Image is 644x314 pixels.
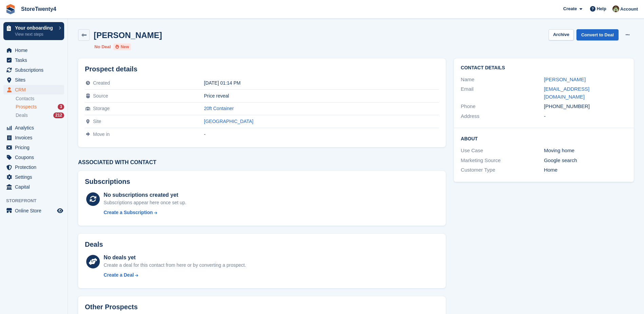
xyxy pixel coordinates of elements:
span: Sites [15,75,56,85]
h2: Other Prospects [85,303,138,311]
a: Preview store [56,207,64,215]
div: Price reveal [204,93,439,99]
a: menu [3,133,64,142]
div: 212 [53,112,64,118]
li: No Deal [94,43,111,50]
a: 20ft Container [204,106,234,111]
span: Protection [15,162,56,172]
a: menu [3,85,64,94]
span: Coupons [15,153,56,162]
span: Tasks [15,55,56,65]
span: Move in [93,132,110,137]
a: menu [3,206,64,215]
span: CRM [15,85,56,94]
div: Google search [544,157,627,164]
a: menu [3,162,64,172]
a: Convert to Deal [576,29,619,40]
img: stora-icon-8386f47178a22dfd0bd8f6a31ec36ba5ce8667c1dd55bd0f319d3a0aa187defe.svg [5,4,16,14]
a: [GEOGRAPHIC_DATA] [204,119,254,124]
span: Analytics [15,123,56,133]
a: menu [3,172,64,182]
div: Home [544,166,627,174]
h2: [PERSON_NAME] [94,31,162,40]
span: Settings [15,172,56,182]
span: Site [93,119,101,124]
span: Prospects [16,104,37,110]
a: menu [3,75,64,85]
p: View next steps [15,31,55,37]
h2: Prospect details [85,65,439,73]
a: [EMAIL_ADDRESS][DOMAIN_NAME] [544,86,589,100]
span: Home [15,46,56,55]
a: menu [3,123,64,133]
div: Customer Type [461,166,544,174]
span: Account [620,6,638,13]
span: Subscriptions [15,65,56,75]
h2: Deals [85,241,103,248]
span: Online Store [15,206,56,215]
a: menu [3,55,64,65]
li: New [113,43,131,50]
div: Create a deal for this contact from here or by converting a prospect. [104,262,246,269]
div: [PHONE_NUMBER] [544,103,627,110]
div: Address [461,112,544,120]
span: Invoices [15,133,56,142]
h2: Contact Details [461,65,627,71]
div: Name [461,76,544,84]
button: Archive [549,29,574,40]
a: menu [3,46,64,55]
a: StoreTwenty4 [18,3,59,15]
a: Create a Subscription [104,209,186,216]
a: [PERSON_NAME] [544,76,586,82]
span: Deals [16,112,28,119]
div: Subscriptions appear here once set up. [104,199,186,206]
span: Created [93,80,110,86]
a: menu [3,182,64,192]
a: Create a Deal [104,272,246,279]
div: No subscriptions created yet [104,191,186,199]
div: Marketing Source [461,157,544,164]
div: Create a Subscription [104,209,153,216]
div: Moving home [544,147,627,155]
a: Prospects 3 [16,103,64,110]
div: [DATE] 01:14 PM [204,80,439,86]
div: - [544,112,627,120]
a: Your onboarding View next steps [3,22,64,40]
h2: About [461,135,627,142]
span: Storefront [6,197,68,204]
div: 3 [58,104,64,110]
div: Email [461,85,544,101]
span: Capital [15,182,56,192]
span: Source [93,93,108,99]
div: Use Case [461,147,544,155]
span: Help [597,5,606,12]
h3: Associated with contact [78,159,446,165]
a: menu [3,65,64,75]
span: Storage [93,106,110,111]
a: menu [3,143,64,152]
div: Create a Deal [104,272,134,279]
span: Create [563,5,577,12]
img: Lee Hanlon [612,5,619,12]
h2: Subscriptions [85,178,439,186]
div: No deals yet [104,254,246,262]
a: Contacts [16,95,64,102]
a: Deals 212 [16,112,64,119]
a: menu [3,153,64,162]
div: Phone [461,103,544,110]
div: - [204,132,439,137]
span: Pricing [15,143,56,152]
p: Your onboarding [15,25,55,30]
